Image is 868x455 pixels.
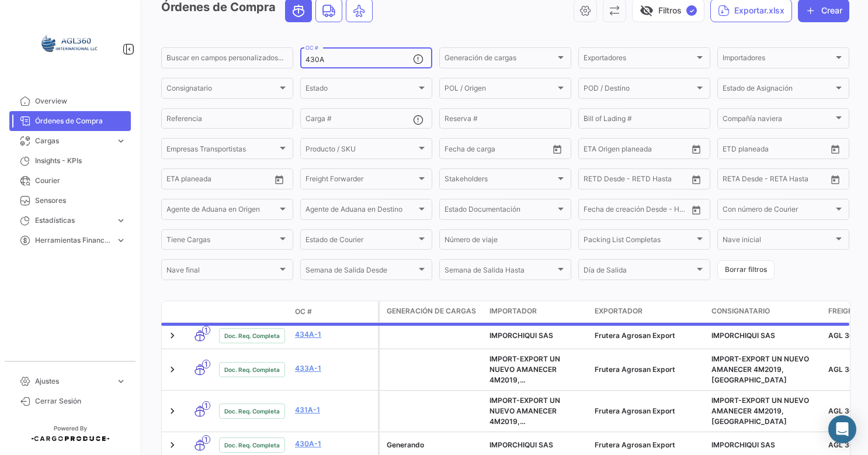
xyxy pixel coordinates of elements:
[723,56,834,64] span: Importadores
[196,177,245,185] input: Hasta
[305,207,416,215] span: Agente de Aduana en Destino
[270,171,288,188] button: Open calendar
[116,376,126,387] span: expand_more
[295,405,373,415] a: 431A-1
[214,307,290,316] datatable-header-cell: Estado Doc.
[202,360,210,368] span: 1
[295,439,373,449] a: 430A-1
[166,86,277,94] span: Consignatario
[711,331,775,340] span: IMPORCHIQUI SAS
[9,191,131,211] a: Sensores
[489,306,537,316] span: Importador
[752,177,801,185] input: Hasta
[595,306,643,316] span: Exportador
[688,140,705,158] button: Open calendar
[387,306,476,316] span: Generación de cargas
[166,405,178,417] a: Expand/Collapse Row
[723,237,834,246] span: Nave inicial
[380,301,485,322] datatable-header-cell: Generación de cargas
[35,156,126,166] span: Insights - KPIs
[290,302,378,322] datatable-header-cell: OC #
[202,326,210,335] span: 1
[116,235,126,246] span: expand_more
[828,415,856,443] div: Abrir Intercom Messenger
[35,116,126,126] span: Órdenes de Compra
[305,146,416,154] span: Producto / SKU
[35,96,126,106] span: Overview
[827,140,844,158] button: Open calendar
[166,439,178,451] a: Expand/Collapse Row
[707,301,824,322] datatable-header-cell: Consignatario
[166,237,277,246] span: Tiene Cargas
[584,56,695,64] span: Exportadores
[613,207,662,215] input: Hasta
[688,171,705,188] button: Open calendar
[224,406,280,416] span: Doc. Req. Completa
[711,306,770,316] span: Consignatario
[489,440,553,449] span: IMPORCHIQUI SAS
[305,268,416,276] span: Semana de Salida Desde
[305,86,416,94] span: Estado
[445,177,555,185] span: Stakeholders
[445,86,555,94] span: POL / Origen
[489,354,565,395] span: IMPORT-EXPORT UN NUEVO AMANECER 4M2019, CA
[613,146,662,154] input: Hasta
[584,86,695,94] span: POD / Destino
[9,171,131,191] a: Courier
[295,363,373,374] a: 433A-1
[9,91,131,111] a: Overview
[595,440,675,449] span: Frutera Agrosan Export
[711,354,809,384] span: IMPORT-EXPORT UN NUEVO AMANECER 4M2019, CA
[723,116,834,125] span: Compañía naviera
[35,136,111,146] span: Cargas
[474,146,523,154] input: Hasta
[35,175,126,186] span: Courier
[723,86,834,94] span: Estado de Asignación
[9,151,131,171] a: Insights - KPIs
[35,215,111,226] span: Estadísticas
[584,146,605,154] input: Desde
[640,4,654,18] span: visibility_off
[116,215,126,226] span: expand_more
[590,301,707,322] datatable-header-cell: Exportador
[723,177,744,185] input: Desde
[166,364,178,375] a: Expand/Collapse Row
[305,237,416,246] span: Estado de Courier
[166,207,277,215] span: Agente de Aduana en Origen
[445,56,555,64] span: Generación de cargas
[445,146,466,154] input: Desde
[595,331,675,340] span: Frutera Agrosan Export
[445,268,555,276] span: Semana de Salida Hasta
[166,177,188,185] input: Desde
[723,146,744,154] input: Desde
[584,207,605,215] input: Desde
[548,140,566,158] button: Open calendar
[445,207,555,215] span: Estado Documentación
[185,307,214,316] datatable-header-cell: Modo de Transporte
[584,237,695,246] span: Packing List Completas
[584,177,605,185] input: Desde
[584,268,695,276] span: Día de Salida
[723,207,834,215] span: Con número de Courier
[489,331,553,340] span: IMPORCHIQUI SAS
[489,396,565,436] span: IMPORT-EXPORT UN NUEVO AMANECER 4M2019, CA
[35,396,126,406] span: Cerrar Sesión
[387,440,480,450] div: Generando
[224,365,280,374] span: Doc. Req. Completa
[9,111,131,131] a: Órdenes de Compra
[305,177,416,185] span: Freight Forwarder
[595,406,675,415] span: Frutera Agrosan Export
[613,177,662,185] input: Hasta
[688,201,705,219] button: Open calendar
[166,268,277,276] span: Nave final
[752,146,801,154] input: Hasta
[711,396,809,426] span: IMPORT-EXPORT UN NUEVO AMANECER 4M2019, CA
[35,235,111,246] span: Herramientas Financieras
[711,440,775,449] span: IMPORCHIQUI SAS
[686,5,697,16] span: ✓
[35,376,111,387] span: Ajustes
[295,329,373,340] a: 434A-1
[166,146,277,154] span: Empresas Transportistas
[717,260,775,280] button: Borrar filtros
[224,440,280,450] span: Doc. Req. Completa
